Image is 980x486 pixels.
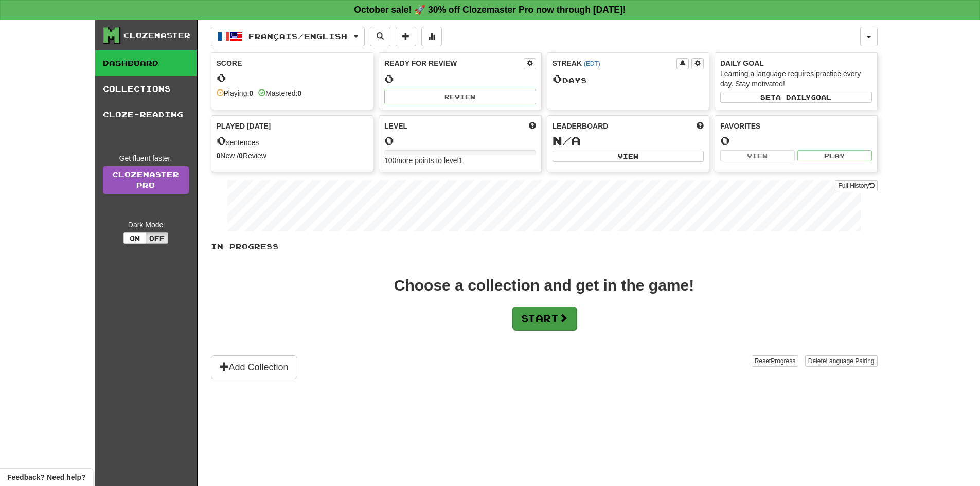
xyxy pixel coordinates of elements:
button: Play [797,150,872,161]
div: Clozemaster [123,30,190,41]
button: Français/English [211,27,365,46]
button: Seta dailygoal [720,92,872,103]
button: DeleteLanguage Pairing [805,355,878,367]
button: Search sentences [370,27,390,46]
a: ClozemasterPro [103,166,189,194]
div: Ready for Review [384,58,524,68]
strong: 0 [297,89,301,97]
span: 0 [217,133,226,148]
span: Français / English [248,32,347,41]
strong: 0 [249,89,253,97]
span: N/A [553,133,581,148]
span: Score more points to level up [529,121,536,131]
button: Full History [835,180,877,191]
div: Day s [553,73,704,86]
div: New / Review [217,151,368,161]
div: 0 [217,71,368,84]
div: Get fluent faster. [103,153,189,164]
a: Dashboard [95,50,197,76]
button: View [720,150,795,161]
span: Played [DATE] [217,121,271,131]
button: Add Collection [211,355,297,379]
div: Score [217,58,368,68]
button: On [123,232,146,244]
button: ResetProgress [752,355,798,367]
span: Leaderboard [553,121,609,131]
button: Start [512,307,577,330]
button: Review [384,89,536,104]
span: Progress [771,357,795,365]
span: Level [384,121,407,131]
a: Collections [95,76,197,102]
p: In Progress [211,242,878,252]
div: Dark Mode [103,220,189,230]
a: Cloze-Reading [95,102,197,128]
div: Learning a language requires practice every day. Stay motivated! [720,68,872,89]
button: Off [146,232,168,244]
strong: 0 [239,152,243,160]
div: 0 [384,134,536,147]
div: Mastered: [258,88,301,98]
div: sentences [217,134,368,148]
button: Add sentence to collection [396,27,416,46]
strong: 0 [217,152,221,160]
span: 0 [553,71,562,86]
a: (EDT) [584,60,600,67]
div: 100 more points to level 1 [384,155,536,166]
span: Language Pairing [826,357,874,365]
div: Playing: [217,88,254,98]
div: Favorites [720,121,872,131]
div: 0 [720,134,872,147]
span: This week in points, UTC [697,121,704,131]
strong: October sale! 🚀 30% off Clozemaster Pro now through [DATE]! [354,5,626,15]
span: a daily [776,94,811,101]
span: Open feedback widget [7,472,85,482]
button: More stats [421,27,442,46]
div: 0 [384,73,536,85]
div: Daily Goal [720,58,872,68]
div: Streak [553,58,677,68]
button: View [553,151,704,162]
div: Choose a collection and get in the game! [394,278,694,293]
